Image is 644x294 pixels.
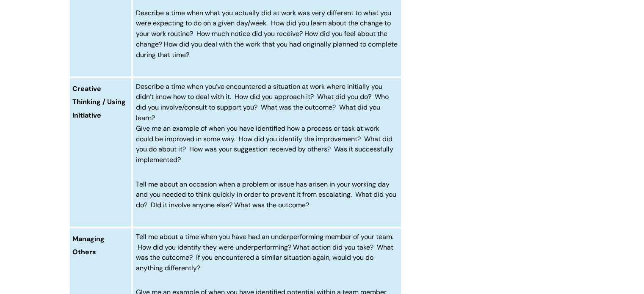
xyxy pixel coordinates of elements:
span: Managing Others [72,234,105,257]
span: Creative Thinking / Using Initiative [72,84,126,120]
span: Describe a time when you’ve encountered a situation at work where initially you didn’t know how t... [136,82,389,122]
span: Give me an example of when you have identified how a process or task at work could be improved in... [136,124,393,164]
span: Tell me about a time when you have had an underperforming member of your team. How did you identi... [136,232,393,272]
span: Describe a time when what you actually did at work was very different to what you were expecting ... [136,8,398,59]
span: Tell me about an occasion when a problem or issue has arisen in your working day and you needed t... [136,180,396,210]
